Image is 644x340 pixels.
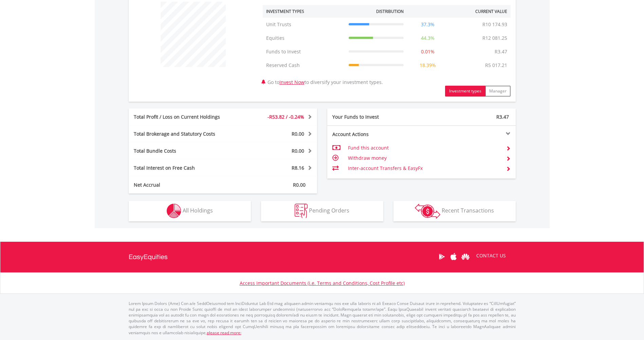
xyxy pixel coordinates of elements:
img: holdings-wht.png [167,204,181,218]
td: R12 081.25 [479,31,511,45]
td: 44.3% [407,31,448,45]
img: pending_instructions-wht.png [295,204,308,218]
div: Total Profit / Loss on Current Holdings [129,114,239,120]
td: 37.3% [407,18,448,31]
button: All Holdings [129,201,251,221]
a: Invest Now [279,79,305,85]
div: Net Accrual [129,182,239,188]
div: Total Brokerage and Statutory Costs [129,131,239,137]
td: Withdraw money [348,153,500,163]
div: Distribution [376,8,404,14]
div: Your Funds to Invest [327,114,422,120]
td: Fund this account [348,143,500,153]
th: Investment Types [263,5,345,18]
span: R3.47 [496,114,509,120]
a: Google Play [436,246,448,267]
span: Recent Transactions [442,207,494,214]
td: R10 174.93 [479,18,511,31]
a: Apple [448,246,460,267]
span: All Holdings [183,207,213,214]
td: 0.01% [407,45,448,58]
button: Pending Orders [261,201,383,221]
a: EasyEquities [129,242,168,272]
div: Total Interest on Free Cash [129,165,239,171]
span: R8.16 [292,165,304,171]
a: Huawei [460,246,472,267]
td: R3.47 [491,45,511,58]
td: Inter-account Transfers & EasyFx [348,163,500,173]
th: Current Value [448,5,511,18]
td: R5 017.21 [482,58,511,72]
td: Equities [263,31,345,45]
a: Access Important Documents (i.e. Terms and Conditions, Cost Profile etc) [240,280,405,286]
button: Recent Transactions [393,201,516,221]
span: -R53.82 / -0.24% [268,114,304,120]
a: CONTACT US [472,246,511,265]
span: R0.00 [293,182,306,188]
a: please read more: [207,330,241,336]
td: 18.39% [407,58,448,72]
td: Unit Trusts [263,18,345,31]
img: transactions-zar-wht.png [415,204,440,219]
span: R0.00 [292,148,304,154]
p: Lorem Ipsum Dolors (Ame) Con a/e SeddOeiusmod tem InciDiduntut Lab Etd mag aliquaen admin veniamq... [129,301,516,336]
div: Total Bundle Costs [129,148,239,154]
span: R0.00 [292,131,304,137]
button: Manager [485,86,511,97]
td: Funds to Invest [263,45,345,58]
span: Pending Orders [309,207,349,214]
td: Reserved Cash [263,58,345,72]
button: Investment types [445,86,485,97]
div: Account Actions [327,131,422,138]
